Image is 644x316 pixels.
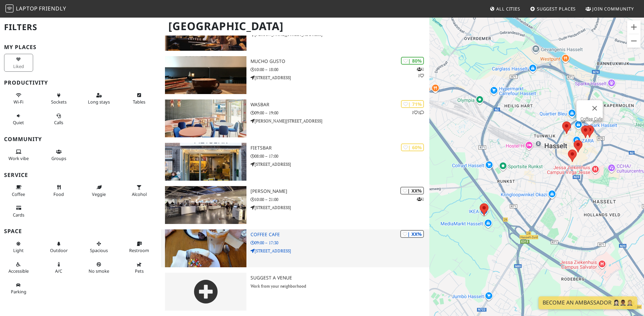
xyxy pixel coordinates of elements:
a: Suggest a Venue Work from your neighborhood [161,273,429,311]
button: Light [4,238,33,256]
button: Alcohol [125,182,154,200]
img: Coffee Cafe [165,229,246,267]
span: Friendly [39,5,66,12]
span: Natural light [13,247,24,253]
h3: My Places [4,44,157,50]
a: Suggest Places [527,3,579,15]
img: gray-place-d2bdb4477600e061c01bd816cc0f2ef0cfcb1ca9e3ad78868dd16fb2af073a21.png [165,273,246,311]
button: A/C [44,259,73,277]
h2: Filters [4,17,157,38]
span: Power sockets [51,99,67,105]
button: Quiet [4,110,33,128]
h3: Mucho Gusto [251,59,429,64]
span: Food [53,191,64,197]
button: Pets [125,259,154,277]
p: [STREET_ADDRESS] [251,204,429,211]
span: Video/audio calls [54,119,63,126]
span: Coffee [12,191,25,197]
p: 09:00 – 19:00 [251,110,429,116]
p: [STREET_ADDRESS] [251,248,429,254]
p: [STREET_ADDRESS] [251,161,429,167]
a: Mucho Gusto | 80% 11 Mucho Gusto 10:00 – 18:00 [STREET_ADDRESS] [161,56,429,94]
p: 10:00 – 21:00 [251,196,429,203]
span: Alcohol [132,191,147,197]
div: | 71% [401,100,424,108]
span: Laptop [16,5,38,12]
h3: Productivity [4,80,157,86]
img: Fietsbar [165,143,246,181]
button: Restroom [125,238,154,256]
button: Outdoor [44,238,73,256]
span: Group tables [51,155,66,161]
h3: Community [4,136,157,142]
div: | XX% [400,230,424,238]
span: Join Community [592,6,634,12]
h3: [PERSON_NAME] [251,188,429,194]
button: Inzoomen [627,20,641,34]
span: Suggest Places [537,6,576,12]
button: Groups [44,146,73,164]
div: | 80% [401,57,424,65]
span: Stable Wi-Fi [14,99,23,105]
button: Accessible [4,259,33,277]
a: LaptopFriendly LaptopFriendly [5,3,66,15]
a: Coffee Cafe | XX% Coffee Cafe 09:00 – 17:30 [STREET_ADDRESS] [161,229,429,267]
a: All Cities [487,3,523,15]
button: Food [44,182,73,200]
p: 1 1 [412,109,424,116]
a: Fietsbar | 60% Fietsbar 08:00 – 17:00 [STREET_ADDRESS] [161,143,429,181]
a: IKEA Hasselt | XX% 1 [PERSON_NAME] 10:00 – 21:00 [STREET_ADDRESS] [161,186,429,224]
span: Pet friendly [135,268,144,274]
p: 09:00 – 17:30 [251,240,429,246]
button: Wi-Fi [4,90,33,108]
button: Coffee [4,182,33,200]
img: IKEA Hasselt [165,186,246,224]
span: Accessible [8,268,29,274]
button: Tables [125,90,154,108]
button: Spacious [85,238,114,256]
span: Spacious [90,247,108,253]
button: No smoke [85,259,114,277]
img: LaptopFriendly [5,4,14,13]
span: Long stays [88,99,110,105]
h1: [GEOGRAPHIC_DATA] [163,17,428,36]
button: Sluiten [587,100,603,116]
span: Restroom [129,247,149,253]
span: Credit cards [13,212,24,218]
p: 10:00 – 18:00 [251,66,429,73]
h3: Fietsbar [251,145,429,151]
button: Uitzoomen [627,34,641,48]
h3: Coffee Cafe [251,232,429,238]
button: Calls [44,110,73,128]
img: Mucho Gusto [165,56,246,94]
button: Parking [4,279,33,297]
a: Join Community [583,3,637,15]
p: 1 1 [417,66,424,79]
img: WASBAR [165,99,246,137]
span: Quiet [13,119,24,126]
span: Outdoor area [50,247,68,253]
button: Long stays [85,90,114,108]
h3: WASBAR [251,102,429,108]
p: 1 [417,196,424,202]
span: Parking [11,289,26,295]
h3: Space [4,228,157,234]
h3: Service [4,172,157,178]
p: [STREET_ADDRESS] [251,74,429,81]
div: | 60% [401,143,424,151]
button: Work vibe [4,146,33,164]
button: Veggie [85,182,114,200]
span: People working [8,155,29,161]
p: 08:00 – 17:00 [251,153,429,159]
button: Cards [4,202,33,220]
div: | XX% [400,187,424,195]
p: Work from your neighborhood [251,283,429,289]
a: WASBAR | 71% 11 WASBAR 09:00 – 19:00 [PERSON_NAME][STREET_ADDRESS] [161,99,429,137]
span: Veggie [92,191,106,197]
p: [PERSON_NAME][STREET_ADDRESS] [251,118,429,124]
span: Air conditioned [55,268,62,274]
a: Coffee Cafe [580,116,603,121]
span: All Cities [496,6,520,12]
h3: Suggest a Venue [251,275,429,281]
a: Become an Ambassador 🤵🏻‍♀️🤵🏾‍♂️🤵🏼‍♀️ [539,296,637,309]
